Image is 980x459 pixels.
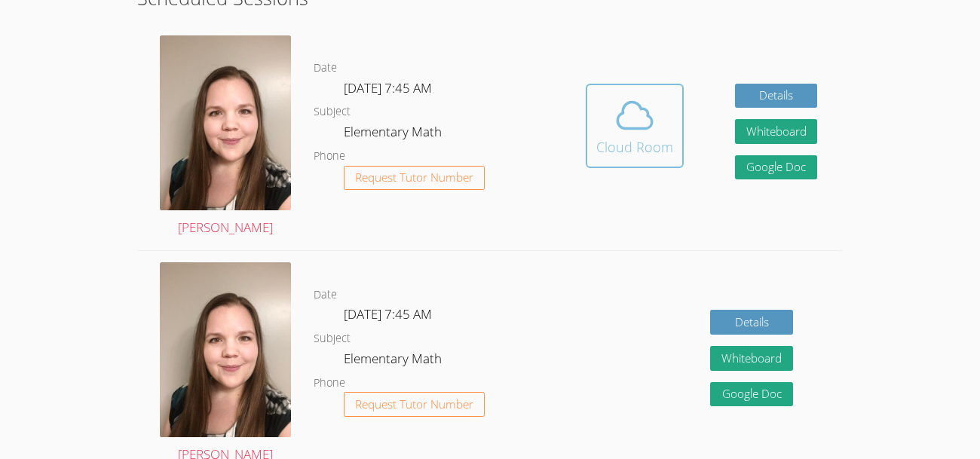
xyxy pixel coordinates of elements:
div: Cloud Room [596,136,673,158]
dt: Phone [314,374,345,393]
a: Google Doc [735,155,818,180]
dd: Elementary Math [344,121,445,147]
dt: Date [314,59,337,78]
a: Google Doc [710,382,793,407]
img: avatar.png [160,262,291,437]
img: avatar.png [160,35,291,210]
span: Request Tutor Number [355,172,473,183]
button: Request Tutor Number [344,392,485,417]
button: Whiteboard [710,346,793,371]
dt: Phone [314,147,345,166]
span: [DATE] 7:45 AM [344,79,432,96]
button: Cloud Room [586,84,684,168]
a: Details [735,84,818,109]
a: Details [710,310,793,335]
span: Request Tutor Number [355,399,473,410]
a: [PERSON_NAME] [160,35,291,239]
span: [DATE] 7:45 AM [344,305,432,323]
dd: Elementary Math [344,348,445,374]
dt: Date [314,286,337,304]
button: Whiteboard [735,119,818,144]
dt: Subject [314,103,351,121]
button: Request Tutor Number [344,166,485,191]
dt: Subject [314,329,351,348]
